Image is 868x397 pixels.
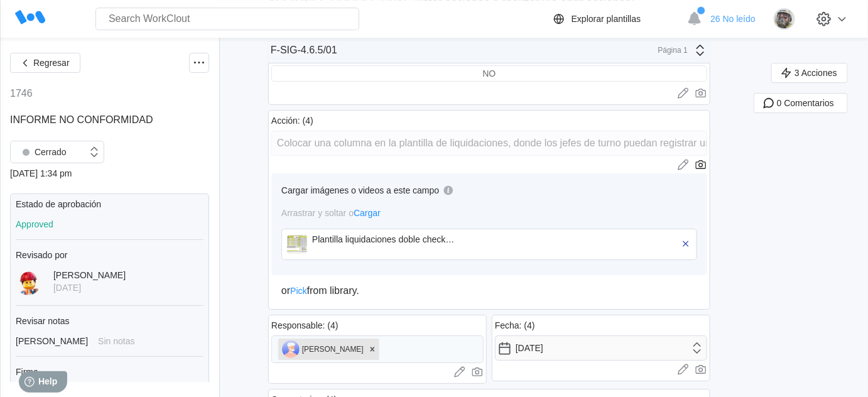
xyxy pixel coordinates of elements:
div: NO [483,68,496,79]
img: 2f847459-28ef-4a61-85e4-954d408df519.jpg [774,8,795,30]
input: Type here... [271,131,707,156]
div: Revisado por [16,250,203,260]
div: Cargar imágenes o videos a este campo [281,185,439,195]
span: Cargar [354,208,381,218]
div: Cerrado [17,143,67,161]
div: Plantilla liquidaciones doble check..png [312,234,457,244]
input: Seleccionar fecha [495,335,707,361]
div: Estado de aprobación [16,199,203,209]
img: Sinttulo.jpg [16,270,41,295]
div: Fecha: (4) [495,320,535,330]
div: [DATE] [53,283,126,293]
div: 1746 [10,88,33,99]
span: 0 Comentarios [777,99,834,107]
button: 0 Comentarios [754,93,848,113]
button: 3 Acciones [771,63,848,83]
div: F-SIG-4.6.5/01 [271,45,337,56]
img: Plantillaliquidacionesdoblecheck.jpg [287,234,307,254]
span: Regresar [33,58,70,67]
div: Approved [16,219,203,229]
div: Acción: (4) [271,116,313,126]
div: Responsable: (4) [271,320,339,330]
div: Explorar plantillas [572,14,641,24]
div: or from library. [281,285,697,296]
div: Sin notas [98,336,134,346]
div: [PERSON_NAME] [53,270,126,280]
button: Regresar [10,53,80,73]
span: Arrastrar y soltar o [281,208,381,218]
div: Página 1 [656,46,688,55]
input: Search WorkClout [95,8,359,30]
div: [DATE] 1:34 pm [10,168,209,178]
span: Pick [290,286,307,296]
span: INFORME NO CONFORMIDAD [10,114,153,125]
span: 26 No leído [710,14,756,24]
div: Revisar notas [16,316,203,326]
div: [PERSON_NAME] [16,336,88,346]
span: 3 Acciones [795,68,837,77]
a: Explorar plantillas [551,11,681,26]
